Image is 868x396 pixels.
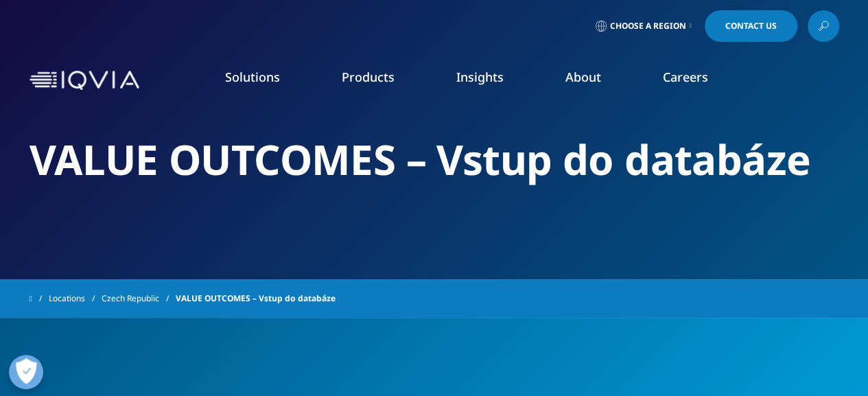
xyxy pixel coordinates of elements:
span: Contact Us [725,22,777,30]
span: VALUE OUTCOMES – Vstup do databáze [176,286,336,311]
a: Solutions [225,69,280,85]
nav: Primary [145,48,839,113]
a: About [565,69,601,85]
a: Insights [456,69,504,85]
a: Contact Us [705,10,797,42]
button: Otevřít předvolby [9,355,43,389]
a: Locations [49,286,102,311]
a: Czech Republic [102,286,176,311]
h2: VALUE OUTCOMES – Vstup do databáze [30,134,839,185]
span: Choose a Region [610,21,686,32]
a: Careers [663,69,708,85]
a: Products [342,69,395,85]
